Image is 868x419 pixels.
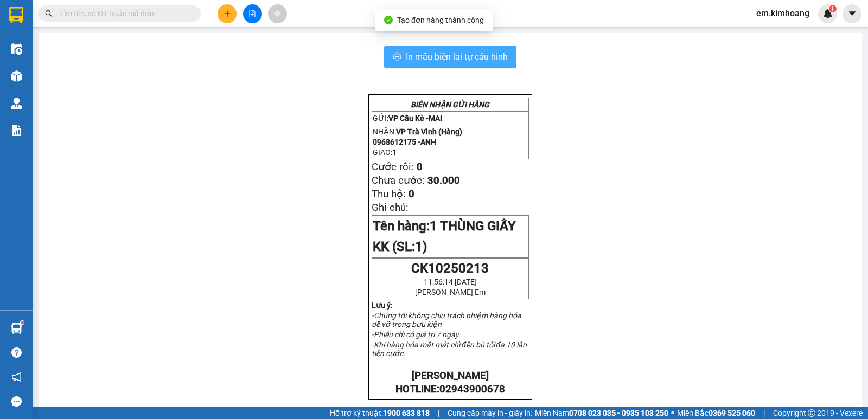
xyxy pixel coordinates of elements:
span: check-circle [384,16,393,24]
span: TOÀN [58,48,81,59]
img: warehouse-icon [11,43,22,55]
span: GIAO: [373,148,397,157]
span: aim [273,10,281,17]
span: VP Cầu Kè - [22,21,133,31]
span: printer [393,52,401,62]
span: Hỗ trợ kỹ thuật: [330,407,430,419]
span: [PERSON_NAME] [68,21,133,31]
span: Tên hàng: [373,218,516,254]
span: Miền Bắc [677,407,755,419]
span: 0865982520 - [4,48,81,59]
span: VP Cầu Kè - [388,114,442,123]
span: 1 [392,148,397,157]
img: solution-icon [11,125,22,136]
span: VP Trà Vinh (Hàng) [30,36,105,47]
span: 0968612175 - [373,138,436,146]
p: NHẬN: [4,36,158,47]
span: Cước rồi: [3,75,46,87]
sup: 1 [21,321,24,324]
span: [PERSON_NAME] Em [415,288,486,296]
em: -Khi hàng hóa mất mát chỉ đền bù tối đa 10 lần tiền cước. [372,340,527,358]
span: 0 [417,161,423,173]
span: Chưa cước: [372,175,425,186]
span: plus [224,10,231,17]
span: 1 [831,5,834,12]
strong: Lưu ý: [372,301,393,310]
button: file-add [243,4,262,23]
img: warehouse-icon [11,70,22,82]
span: ANH [420,138,436,146]
span: 1 THÙNG GIẤY KK (SL: [373,218,516,254]
img: icon-new-feature [823,9,833,18]
span: em.kimhoang [748,7,818,20]
strong: 0708 023 035 - 0935 103 250 [569,409,668,417]
img: logo-vxr [9,7,23,23]
img: warehouse-icon [11,323,22,334]
em: -Phiếu chỉ có giá trị 7 ngày [372,330,459,339]
span: Thu hộ: [372,188,406,200]
span: 1) [415,239,427,254]
strong: 1900 633 818 [383,409,430,417]
span: Ghi chú: [372,202,409,214]
span: Miền Nam [535,407,668,419]
span: CK10250213 [411,261,489,276]
button: caret-down [843,4,861,23]
span: 30.000 [427,175,460,186]
strong: 0369 525 060 [709,409,755,417]
em: -Chúng tôi không chịu trách nhiệm hàng hóa dễ vỡ trong bưu kiện [372,311,521,328]
button: printerIn mẫu biên lai tự cấu hình [384,46,516,68]
span: Tạo đơn hàng thành công [397,16,484,24]
span: search [45,10,53,17]
span: 02943900678 [439,383,505,395]
span: 0 [409,188,414,200]
strong: [PERSON_NAME] [412,370,489,382]
sup: 1 [829,5,837,12]
span: 25.000 [48,75,81,87]
span: ⚪️ [671,411,674,415]
span: caret-down [847,9,857,18]
span: copyright [808,409,815,417]
p: NHẬN: [373,127,528,136]
span: | [438,407,439,419]
span: Cung cấp máy in - giấy in: [448,407,532,419]
strong: BIÊN NHẬN GỬI HÀNG [36,6,126,16]
p: GỬI: [4,21,158,31]
img: warehouse-icon [11,98,22,109]
span: file-add [248,10,256,17]
button: aim [268,4,287,23]
span: Cước rồi: [372,161,414,173]
strong: HOTLINE: [395,383,505,395]
input: Tìm tên, số ĐT hoặc mã đơn [60,8,188,20]
span: question-circle [11,347,22,358]
span: GIAO: [4,60,26,70]
span: In mẫu biên lai tự cấu hình [406,50,508,63]
span: notification [11,372,22,382]
p: GỬI: [373,114,528,123]
span: MAI [429,114,442,123]
strong: BIÊN NHẬN GỬI HÀNG [411,100,489,109]
span: 11:56:14 [DATE] [424,278,477,286]
span: VP Trà Vinh (Hàng) [396,127,462,136]
button: plus [218,4,237,23]
span: message [11,396,22,407]
span: | [763,407,765,419]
